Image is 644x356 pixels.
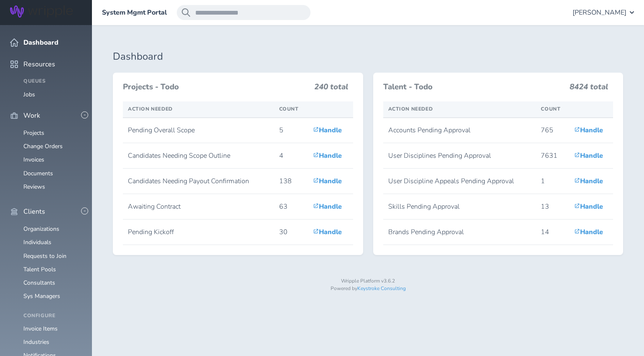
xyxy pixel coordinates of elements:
span: Dashboard [23,39,59,46]
a: Handle [574,151,603,160]
a: Reviews [23,183,45,191]
a: Consultants [23,279,55,287]
a: Individuals [23,238,51,246]
td: Skills Pending Approval [383,194,536,220]
td: Pending Overall Scope [123,118,274,143]
span: Action Needed [388,106,433,112]
a: Change Orders [23,142,63,150]
span: Action Needed [128,106,173,112]
td: Brands Pending Approval [383,220,536,245]
h4: Configure [23,313,82,319]
a: Organizations [23,225,59,233]
a: Handle [574,202,603,211]
span: Count [541,106,560,112]
h1: Dashboard [113,51,623,63]
a: Industries [23,338,49,346]
span: [PERSON_NAME] [573,9,626,16]
td: User Disciplines Pending Approval [383,143,536,169]
td: 30 [274,220,308,245]
td: 765 [536,118,569,143]
h3: Talent - Todo [383,83,565,92]
td: 14 [536,220,569,245]
span: Work [23,112,40,119]
a: Requests to Join [23,252,66,260]
a: Talent Pools [23,265,56,273]
a: Handle [313,151,342,160]
a: Jobs [23,91,35,98]
td: 13 [536,194,569,220]
a: Handle [313,177,342,186]
a: Invoices [23,156,44,164]
a: Handle [313,126,342,135]
p: Powered by [113,286,623,292]
td: 138 [274,169,308,194]
h3: 8424 total [570,83,608,95]
button: - [81,111,88,119]
td: 7631 [536,143,569,169]
h3: Projects - Todo [123,83,309,92]
a: Documents [23,169,53,177]
td: 63 [274,194,308,220]
a: Handle [574,227,603,237]
a: Handle [574,126,603,135]
span: Resources [23,61,55,68]
td: Accounts Pending Approval [383,118,536,143]
a: Invoice Items [23,325,58,333]
a: Handle [313,202,342,211]
td: Candidates Needing Payout Confirmation [123,169,274,194]
button: [PERSON_NAME] [573,5,634,20]
a: Projects [23,129,44,137]
a: Sys Managers [23,292,60,300]
td: 5 [274,118,308,143]
a: Keystroke Consulting [357,285,406,292]
p: Wripple Platform v3.6.2 [113,278,623,284]
td: 4 [274,143,308,169]
img: Wripple [10,5,73,18]
a: Handle [313,227,342,237]
h3: 240 total [314,83,348,95]
span: Clients [23,208,45,215]
button: - [81,207,88,215]
td: Awaiting Contract [123,194,274,220]
td: User Discipline Appeals Pending Approval [383,169,536,194]
h4: Queues [23,78,82,84]
a: Handle [574,177,603,186]
td: Candidates Needing Scope Outline [123,143,274,169]
td: Pending Kickoff [123,220,274,245]
span: Count [279,106,299,112]
a: System Mgmt Portal [102,9,167,16]
td: 1 [536,169,569,194]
